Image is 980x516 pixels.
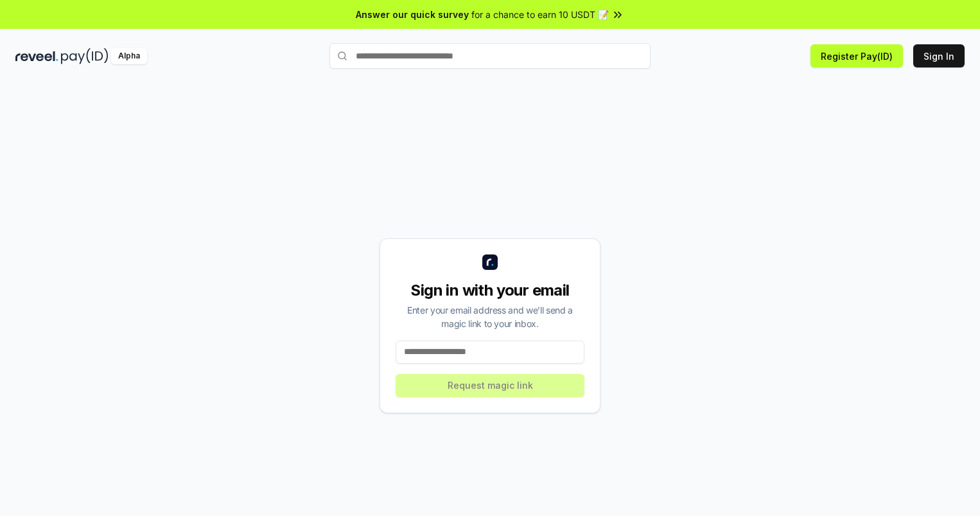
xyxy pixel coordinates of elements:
button: Sign In [913,44,965,67]
span: for a chance to earn 10 USDT 📝 [471,8,609,21]
div: Sign in with your email [396,280,584,301]
div: Alpha [111,48,147,64]
button: Register Pay(ID) [810,44,903,67]
img: pay_id [61,48,109,64]
div: Enter your email address and we’ll send a magic link to your inbox. [396,303,584,330]
img: logo_small [482,254,498,270]
span: Answer our quick survey [356,8,469,21]
img: reveel_dark [15,48,58,64]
